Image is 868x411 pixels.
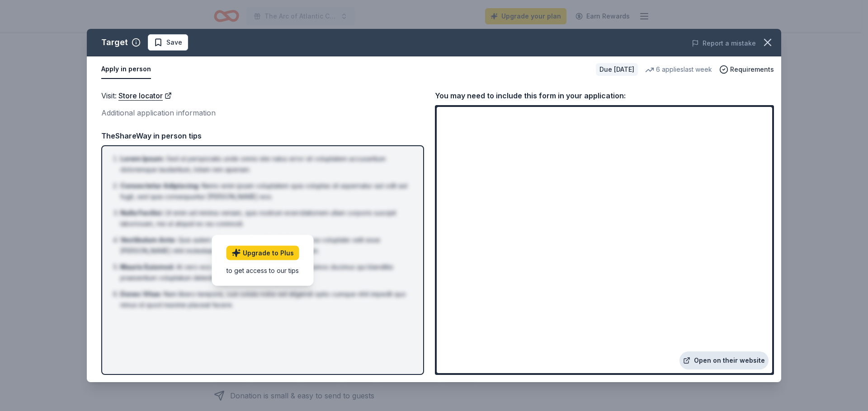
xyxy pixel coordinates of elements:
[120,262,410,283] li: At vero eos et accusamus et iusto odio dignissimos ducimus qui blanditiis praesentium voluptatum ...
[692,38,756,49] button: Report a mistake
[148,34,188,51] button: Save
[120,182,200,189] span: Consectetur Adipiscing :
[730,64,774,75] span: Requirements
[596,63,638,76] div: Due [DATE]
[101,130,424,142] div: TheShareWay in person tips
[120,180,410,202] li: Nemo enim ipsam voluptatem quia voluptas sit aspernatur aut odit aut fugit, sed quia consequuntur...
[120,155,165,162] span: Lorem Ipsum :
[120,208,410,229] li: Ut enim ad minima veniam, quis nostrum exercitationem ullam corporis suscipit laboriosam, nisi ut...
[166,37,182,48] span: Save
[120,235,410,256] li: Quis autem vel eum iure reprehenderit qui in ea voluptate velit esse [PERSON_NAME] nihil molestia...
[679,351,769,369] a: Open on their website
[101,60,151,79] button: Apply in person
[120,263,175,271] span: Mauris Euismod :
[101,107,424,119] div: Additional application information
[101,90,424,102] div: Visit :
[101,35,128,50] div: Target
[226,245,299,260] a: Upgrade to Plus
[120,289,410,310] li: Nam libero tempore, cum soluta nobis est eligendi optio cumque nihil impedit quo minus id quod ma...
[120,153,410,175] li: Sed ut perspiciatis unde omnis iste natus error sit voluptatem accusantium doloremque laudantium,...
[120,209,163,217] span: Nulla Facilisi :
[719,64,774,75] button: Requirements
[435,90,774,102] div: You may need to include this form in your application:
[120,236,176,244] span: Vestibulum Ante :
[118,90,172,102] a: Store locator
[226,265,299,275] div: to get access to our tips
[645,64,712,75] div: 6 applies last week
[120,290,162,298] span: Donec Vitae :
